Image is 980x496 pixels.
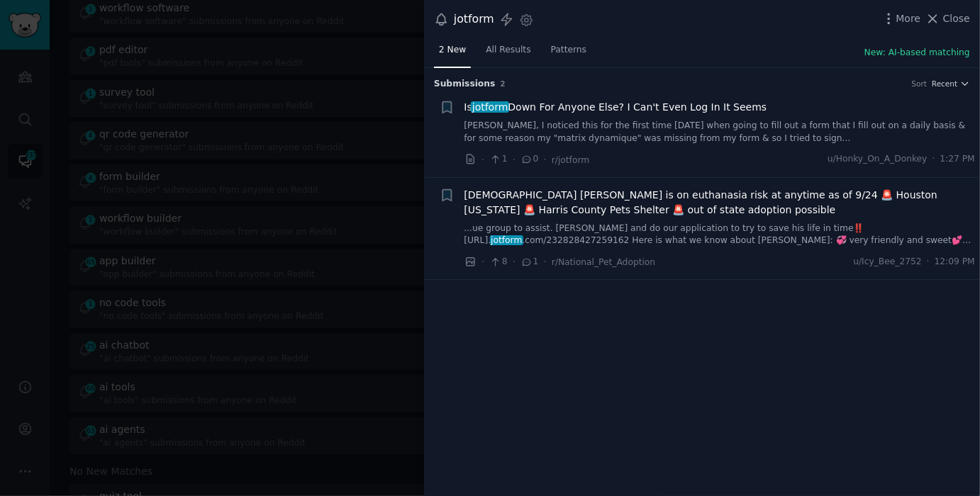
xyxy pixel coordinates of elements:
[932,153,935,166] span: ·
[464,100,767,115] a: IsjotformDown For Anyone Else? I Can't Even Log In It Seems
[464,222,976,247] a: ...ue group to assist. [PERSON_NAME] and do our application to try to save his life in time‼️ [UR...
[513,254,516,269] span: ·
[854,256,922,269] span: u/Icy_Bee_2752
[489,153,507,166] span: 1
[464,100,767,115] span: Is Down For Anyone Else? I Can't Even Log In It Seems
[490,235,524,245] span: jotform
[520,256,538,269] span: 1
[932,79,970,89] button: Recent
[932,79,957,89] span: Recent
[481,39,535,68] a: All Results
[943,11,970,26] span: Close
[544,152,547,167] span: ·
[935,256,975,269] span: 12:09 PM
[552,155,589,165] span: r/jotform
[551,44,586,57] span: Patterns
[434,39,471,68] a: 2 New
[434,78,496,91] span: Submission s
[489,256,507,269] span: 8
[501,79,506,88] span: 2
[464,188,976,218] a: [DEMOGRAPHIC_DATA] [PERSON_NAME] is on euthanasia risk at anytime as of 9/24 🚨 Houston [US_STATE]...
[471,101,509,113] span: jotform
[828,153,928,166] span: u/Honky_On_A_Donkey
[544,254,547,269] span: ·
[464,120,976,145] a: [PERSON_NAME], I noticed this for the first time [DATE] when going to fill out a form that I fill...
[481,152,484,167] span: ·
[481,254,484,269] span: ·
[940,153,975,166] span: 1:27 PM
[546,39,591,68] a: Patterns
[520,153,538,166] span: 0
[925,11,970,26] button: Close
[552,257,655,267] span: r/National_Pet_Adoption
[912,79,928,89] div: Sort
[454,11,494,28] div: jotform
[439,44,466,57] span: 2 New
[513,152,516,167] span: ·
[896,11,921,26] span: More
[881,11,921,26] button: More
[864,47,970,60] button: New: AI-based matching
[486,44,530,57] span: All Results
[927,256,930,269] span: ·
